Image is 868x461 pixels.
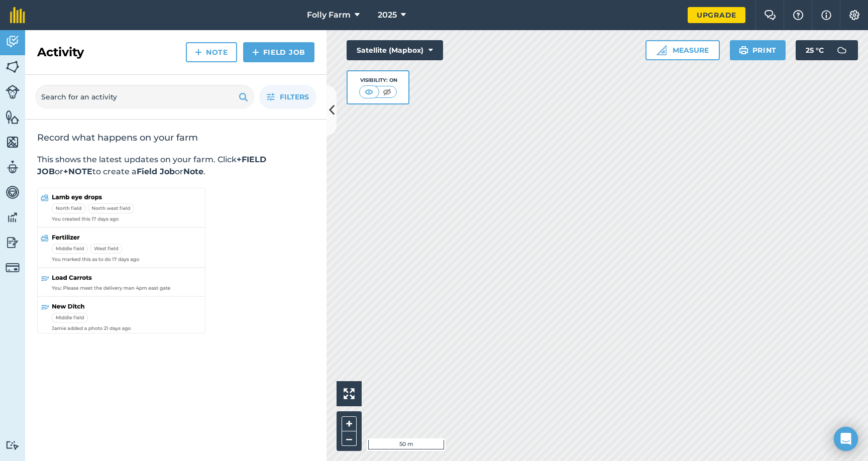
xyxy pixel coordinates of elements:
img: svg+xml;base64,PHN2ZyB4bWxucz0iaHR0cDovL3d3dy53My5vcmcvMjAwMC9zdmciIHdpZHRoPSIxNyIgaGVpZ2h0PSIxNy... [821,9,831,21]
img: fieldmargin Logo [10,7,25,23]
img: Four arrows, one pointing top left, one top right, one bottom right and the last bottom left [344,388,355,399]
img: A cog icon [848,10,860,20]
img: A question mark icon [792,10,804,20]
img: Ruler icon [657,45,667,55]
img: svg+xml;base64,PHN2ZyB4bWxucz0iaHR0cDovL3d3dy53My5vcmcvMjAwMC9zdmciIHdpZHRoPSI1MCIgaGVpZ2h0PSI0MC... [381,87,393,97]
img: svg+xml;base64,PD94bWwgdmVyc2lvbj0iMS4wIiBlbmNvZGluZz0idXRmLTgiPz4KPCEtLSBHZW5lcmF0b3I6IEFkb2JlIE... [6,210,20,225]
img: svg+xml;base64,PD94bWwgdmVyc2lvbj0iMS4wIiBlbmNvZGluZz0idXRmLTgiPz4KPCEtLSBHZW5lcmF0b3I6IEFkb2JlIE... [6,440,20,450]
button: Print [730,40,786,60]
span: Filters [280,91,309,102]
img: svg+xml;base64,PD94bWwgdmVyc2lvbj0iMS4wIiBlbmNvZGluZz0idXRmLTgiPz4KPCEtLSBHZW5lcmF0b3I6IEFkb2JlIE... [6,85,20,99]
button: Measure [645,40,720,60]
span: Folly Farm [307,9,351,21]
img: svg+xml;base64,PD94bWwgdmVyc2lvbj0iMS4wIiBlbmNvZGluZz0idXRmLTgiPz4KPCEtLSBHZW5lcmF0b3I6IEFkb2JlIE... [832,40,852,60]
button: Satellite (Mapbox) [347,40,443,60]
div: Visibility: On [359,76,397,84]
img: svg+xml;base64,PHN2ZyB4bWxucz0iaHR0cDovL3d3dy53My5vcmcvMjAwMC9zdmciIHdpZHRoPSI1NiIgaGVpZ2h0PSI2MC... [6,135,20,150]
img: svg+xml;base64,PD94bWwgdmVyc2lvbj0iMS4wIiBlbmNvZGluZz0idXRmLTgiPz4KPCEtLSBHZW5lcmF0b3I6IEFkb2JlIE... [6,34,20,49]
button: + [342,416,357,431]
span: 25 ° C [806,40,824,60]
strong: Field Job [137,167,175,176]
img: Two speech bubbles overlapping with the left bubble in the forefront [764,10,776,20]
a: Upgrade [688,7,745,23]
img: svg+xml;base64,PD94bWwgdmVyc2lvbj0iMS4wIiBlbmNvZGluZz0idXRmLTgiPz4KPCEtLSBHZW5lcmF0b3I6IEFkb2JlIE... [6,235,20,250]
img: svg+xml;base64,PHN2ZyB4bWxucz0iaHR0cDovL3d3dy53My5vcmcvMjAwMC9zdmciIHdpZHRoPSIxNCIgaGVpZ2h0PSIyNC... [195,46,202,58]
img: svg+xml;base64,PD94bWwgdmVyc2lvbj0iMS4wIiBlbmNvZGluZz0idXRmLTgiPz4KPCEtLSBHZW5lcmF0b3I6IEFkb2JlIE... [6,185,20,200]
img: svg+xml;base64,PHN2ZyB4bWxucz0iaHR0cDovL3d3dy53My5vcmcvMjAwMC9zdmciIHdpZHRoPSI1NiIgaGVpZ2h0PSI2MC... [6,109,20,125]
img: svg+xml;base64,PHN2ZyB4bWxucz0iaHR0cDovL3d3dy53My5vcmcvMjAwMC9zdmciIHdpZHRoPSIxOSIgaGVpZ2h0PSIyNC... [239,91,248,103]
span: 2025 [378,9,397,21]
h2: Record what happens on your farm [37,132,314,144]
button: Filters [259,85,316,109]
div: Open Intercom Messenger [834,427,858,451]
h2: Activity [37,44,84,60]
img: svg+xml;base64,PHN2ZyB4bWxucz0iaHR0cDovL3d3dy53My5vcmcvMjAwMC9zdmciIHdpZHRoPSI1MCIgaGVpZ2h0PSI0MC... [363,87,375,97]
img: svg+xml;base64,PHN2ZyB4bWxucz0iaHR0cDovL3d3dy53My5vcmcvMjAwMC9zdmciIHdpZHRoPSIxOSIgaGVpZ2h0PSIyNC... [739,44,748,56]
a: Field Job [243,42,314,62]
img: svg+xml;base64,PD94bWwgdmVyc2lvbj0iMS4wIiBlbmNvZGluZz0idXRmLTgiPz4KPCEtLSBHZW5lcmF0b3I6IEFkb2JlIE... [6,261,20,275]
p: This shows the latest updates on your farm. Click or to create a or . [37,154,314,178]
img: svg+xml;base64,PHN2ZyB4bWxucz0iaHR0cDovL3d3dy53My5vcmcvMjAwMC9zdmciIHdpZHRoPSI1NiIgaGVpZ2h0PSI2MC... [6,59,20,74]
button: 25 °C [796,40,858,60]
input: Search for an activity [35,85,254,109]
strong: +NOTE [63,167,92,176]
img: svg+xml;base64,PD94bWwgdmVyc2lvbj0iMS4wIiBlbmNvZGluZz0idXRmLTgiPz4KPCEtLSBHZW5lcmF0b3I6IEFkb2JlIE... [6,160,20,175]
button: – [342,431,357,446]
a: Note [186,42,237,62]
img: svg+xml;base64,PHN2ZyB4bWxucz0iaHR0cDovL3d3dy53My5vcmcvMjAwMC9zdmciIHdpZHRoPSIxNCIgaGVpZ2h0PSIyNC... [252,46,259,58]
strong: Note [183,167,203,176]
